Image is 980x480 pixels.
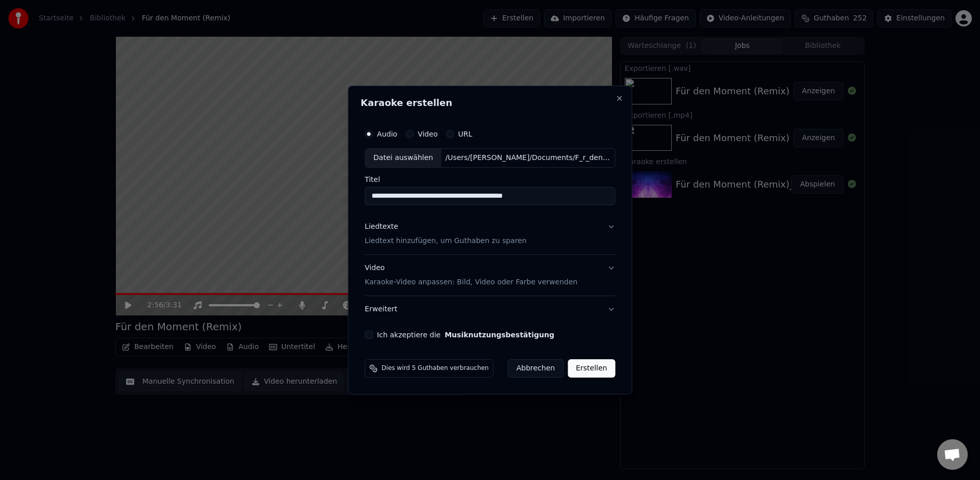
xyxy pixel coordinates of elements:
[365,214,616,254] button: LiedtexteLiedtext hinzufügen, um Guthaben zu sparen
[441,153,615,163] div: /Users/[PERSON_NAME]/Documents/F_r_den_Moment_e3f142f7-66a9-4be5-96dd-aaec6976942e.wav
[365,236,527,246] p: Liedtext hinzufügen, um Guthaben zu sparen
[377,331,554,338] label: Ich akzeptiere die
[365,263,578,287] div: Video
[382,364,489,372] span: Dies wird 5 Guthaben verbrauchen
[508,359,563,378] button: Abbrechen
[365,296,616,323] button: Erweitert
[365,176,616,183] label: Titel
[365,222,398,232] div: Liedtexte
[377,130,398,138] label: Audio
[365,255,616,296] button: VideoKaraoke-Video anpassen: Bild, Video oder Farbe verwenden
[365,149,442,167] div: Datei auswählen
[568,359,615,378] button: Erstellen
[361,98,620,108] h2: Karaoke erstellen
[445,331,554,338] button: Ich akzeptiere die
[365,277,578,287] p: Karaoke-Video anpassen: Bild, Video oder Farbe verwenden
[418,130,437,138] label: Video
[458,130,473,138] label: URL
